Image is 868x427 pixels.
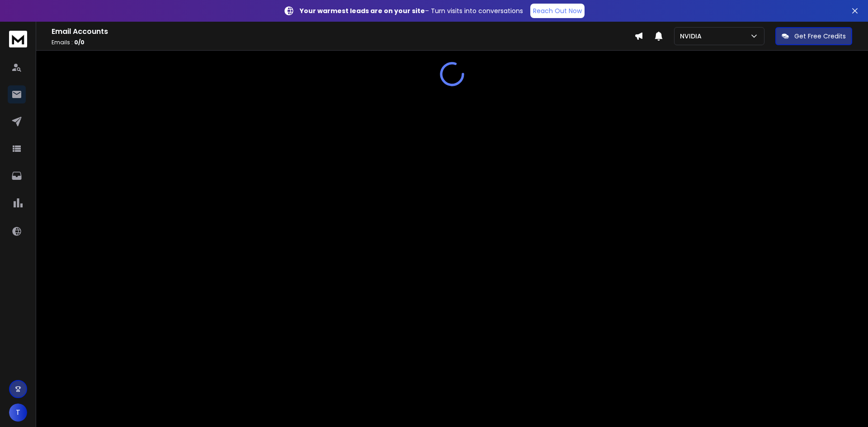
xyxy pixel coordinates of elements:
img: logo [9,31,27,47]
p: Get Free Credits [794,32,846,41]
span: 0 / 0 [74,38,85,46]
p: Emails : [52,39,634,46]
h1: Email Accounts [52,26,634,37]
a: Reach Out Now [530,4,585,18]
p: Reach Out Now [533,6,582,15]
button: T [9,404,27,422]
p: NVIDIA [680,32,705,41]
strong: Your warmest leads are on your site [300,6,425,15]
p: – Turn visits into conversations [300,6,523,15]
button: Get Free Credits [775,27,852,45]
